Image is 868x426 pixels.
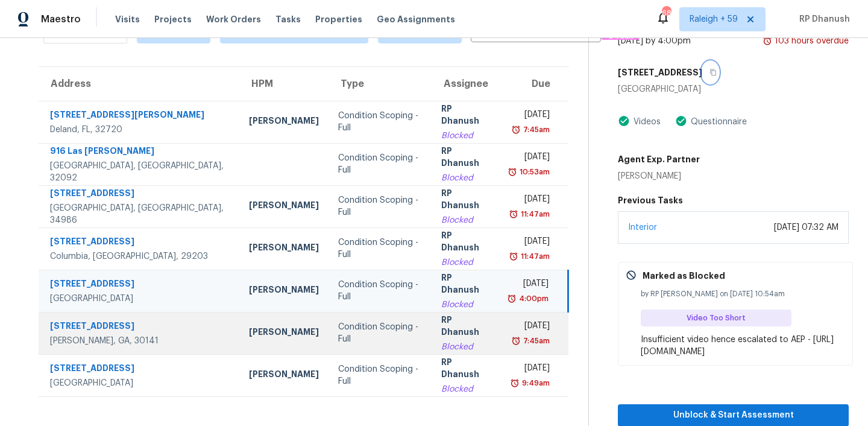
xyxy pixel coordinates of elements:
[618,66,702,78] h5: [STREET_ADDRESS]
[441,272,489,299] div: RP Dhanush
[601,19,640,40] button: Create a Task
[338,279,422,303] div: Condition Scoping - Full
[338,363,422,387] div: Condition Scoping - Full
[206,13,261,25] span: Work Orders
[441,145,489,172] div: RP Dhanush
[763,35,772,47] img: Overdue Alarm Icon
[338,237,422,261] div: Condition Scoping - Full
[338,321,422,345] div: Condition Scoping - Full
[275,15,301,24] span: Tasks
[510,377,520,389] img: Overdue Alarm Icon
[687,116,747,128] div: Questionnaire
[50,202,230,226] div: [GEOGRAPHIC_DATA], [GEOGRAPHIC_DATA], 34986
[618,35,691,47] div: [DATE] by 4:00pm
[50,124,230,136] div: Deland, FL, 32720
[50,377,230,389] div: [GEOGRAPHIC_DATA]
[249,199,319,214] div: [PERSON_NAME]
[509,208,518,220] img: Overdue Alarm Icon
[618,170,700,182] div: [PERSON_NAME]
[499,67,568,101] th: Due
[50,335,230,347] div: [PERSON_NAME], GA, 30141
[249,326,319,341] div: [PERSON_NAME]
[509,193,549,208] div: [DATE]
[509,235,549,250] div: [DATE]
[441,299,489,311] div: Blocked
[518,250,550,262] div: 11:47am
[662,7,670,19] div: 689
[441,356,489,383] div: RP Dhanush
[509,250,518,262] img: Overdue Alarm Icon
[509,151,549,166] div: [DATE]
[249,241,319,256] div: [PERSON_NAME]
[641,288,845,300] div: by RP [PERSON_NAME] on [DATE] 10:54am
[239,67,329,101] th: HPM
[628,223,657,232] a: Interior
[50,278,230,293] div: [STREET_ADDRESS]
[115,13,140,25] span: Visits
[511,124,521,136] img: Overdue Alarm Icon
[675,115,687,127] img: Artifact Present Icon
[41,13,81,25] span: Maestro
[702,62,719,83] button: Copy Address
[618,115,630,127] img: Artifact Present Icon
[509,109,549,124] div: [DATE]
[690,13,738,25] span: Raleigh + 59
[154,13,192,25] span: Projects
[50,160,230,184] div: [GEOGRAPHIC_DATA], [GEOGRAPHIC_DATA], 32092
[774,221,838,234] div: [DATE] 07:32 AM
[509,362,549,377] div: [DATE]
[50,145,230,160] div: 916 Las [PERSON_NAME]
[441,130,489,142] div: Blocked
[794,13,850,25] span: RP Dhanush
[521,124,550,136] div: 7:45am
[441,103,489,130] div: RP Dhanush
[687,312,750,324] span: Video Too Short
[626,270,637,281] img: Gray Cancel Icon
[618,194,849,206] h5: Previous Tasks
[772,35,849,47] div: 103 hours overdue
[441,172,489,184] div: Blocked
[641,334,845,358] div: Insufficient video hence escalated to AEP - [URL][DOMAIN_NAME]
[249,368,319,383] div: [PERSON_NAME]
[518,208,550,220] div: 11:47am
[432,67,499,101] th: Assignee
[377,13,455,25] span: Geo Assignments
[517,166,550,178] div: 10:53am
[50,187,230,202] div: [STREET_ADDRESS]
[507,293,517,305] img: Overdue Alarm Icon
[630,116,661,128] div: Videos
[50,109,230,124] div: [STREET_ADDRESS][PERSON_NAME]
[511,335,521,347] img: Overdue Alarm Icon
[441,229,489,256] div: RP Dhanush
[521,335,550,347] div: 7:45am
[338,110,422,134] div: Condition Scoping - Full
[441,341,489,353] div: Blocked
[627,408,839,423] span: Unblock & Start Assessment
[249,284,319,299] div: [PERSON_NAME]
[509,320,549,335] div: [DATE]
[338,152,422,176] div: Condition Scoping - Full
[249,115,319,130] div: [PERSON_NAME]
[520,377,550,389] div: 9:49am
[618,83,849,95] div: [GEOGRAPHIC_DATA]
[50,235,230,250] div: [STREET_ADDRESS]
[508,166,517,178] img: Overdue Alarm Icon
[39,67,239,101] th: Address
[338,194,422,218] div: Condition Scoping - Full
[441,187,489,214] div: RP Dhanush
[441,383,489,395] div: Blocked
[329,67,432,101] th: Type
[441,256,489,269] div: Blocked
[50,320,230,335] div: [STREET_ADDRESS]
[441,214,489,226] div: Blocked
[517,293,549,305] div: 4:00pm
[643,270,725,282] p: Marked as Blocked
[50,250,230,262] div: Columbia, [GEOGRAPHIC_DATA], 29203
[441,314,489,341] div: RP Dhanush
[509,278,549,293] div: [DATE]
[315,13,362,25] span: Properties
[50,293,230,305] div: [GEOGRAPHIC_DATA]
[50,362,230,377] div: [STREET_ADDRESS]
[618,153,700,165] h5: Agent Exp. Partner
